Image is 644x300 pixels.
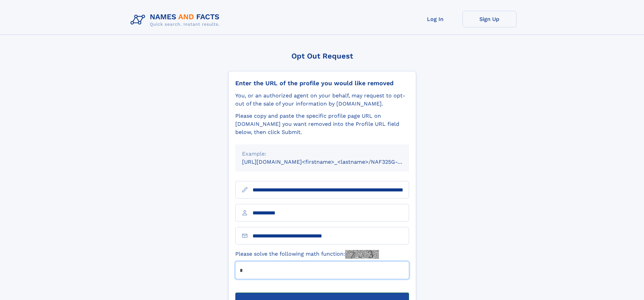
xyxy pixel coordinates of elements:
[235,250,379,259] label: Please solve the following math function:
[235,92,409,108] div: You, or an authorized agent on your behalf, may request to opt-out of the sale of your informatio...
[228,52,416,60] div: Opt Out Request
[408,11,462,27] a: Log In
[242,159,422,165] small: [URL][DOMAIN_NAME]<firstname>_<lastname>/NAF325G-xxxxxxxx
[235,112,409,136] div: Please copy and paste the specific profile page URL on [DOMAIN_NAME] you want removed into the Pr...
[128,11,225,29] img: Logo Names and Facts
[242,150,402,158] div: Example:
[235,79,409,87] div: Enter the URL of the profile you would like removed
[462,11,517,27] a: Sign Up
